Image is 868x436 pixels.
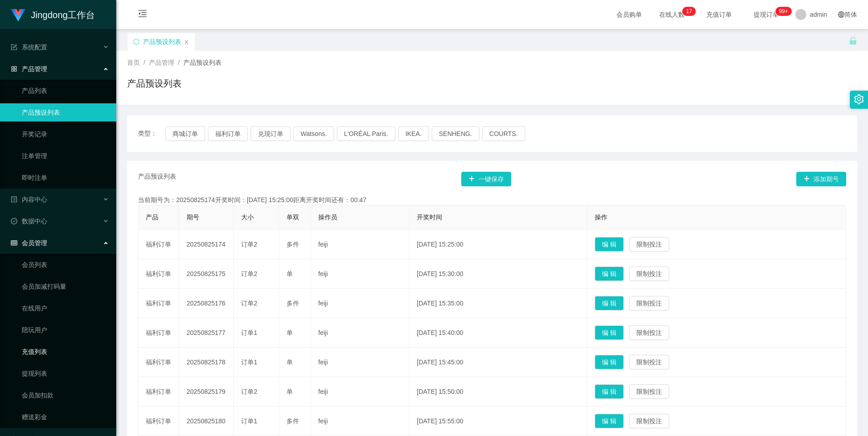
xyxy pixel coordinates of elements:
button: 编 辑 [595,384,624,399]
td: 20250825179 [179,377,234,407]
span: 充值订单 [702,11,736,18]
td: [DATE] 15:35:00 [409,289,587,318]
i: 图标: appstore-o [11,66,17,72]
span: 单 [286,329,293,336]
span: 订单2 [241,241,257,248]
i: 图标: setting [854,94,864,104]
td: feiji [311,348,409,377]
sup: 17 [682,7,695,16]
span: 系统配置 [11,44,47,51]
span: 产品 [146,213,158,221]
a: Jingdong工作台 [11,11,95,18]
span: 单 [286,388,293,395]
div: 产品预设列表 [143,33,181,50]
td: feiji [311,377,409,407]
td: feiji [311,289,409,318]
a: 即时注单 [22,169,109,187]
button: SENHENG. [432,126,479,141]
span: 多件 [286,417,299,425]
button: 编 辑 [595,266,624,281]
td: 福利订单 [138,230,179,259]
button: 图标: plus添加期号 [796,172,846,186]
a: 提现列表 [22,364,109,383]
span: / [178,59,180,66]
span: 订单2 [241,300,257,307]
a: 产品预设列表 [22,103,109,121]
td: 20250825178 [179,348,234,377]
sup: 962 [775,7,792,16]
a: 注单管理 [22,147,109,165]
a: 在线用户 [22,299,109,317]
span: 订单2 [241,388,257,395]
td: feiji [311,318,409,348]
i: 图标: sync [133,39,139,45]
button: 福利订单 [208,126,248,141]
button: IKEA. [398,126,429,141]
span: 产品管理 [149,59,174,66]
span: 多件 [286,300,299,307]
i: 图标: check-circle-o [11,218,17,224]
td: 20250825180 [179,407,234,436]
td: 20250825177 [179,318,234,348]
h1: 产品预设列表 [127,77,182,90]
span: 操作 [595,213,607,221]
a: 会员加减打码量 [22,277,109,296]
button: 限制投注 [629,414,669,428]
a: 会员列表 [22,256,109,274]
button: 编 辑 [595,237,624,252]
a: 陪玩用户 [22,321,109,339]
button: 限制投注 [629,355,669,369]
span: 产品预设列表 [183,59,222,66]
span: 内容中心 [11,196,47,203]
td: 20250825176 [179,289,234,318]
span: 类型： [138,126,165,141]
button: 编 辑 [595,325,624,340]
i: 图标: close [184,39,189,45]
a: 开奖记录 [22,125,109,143]
button: 限制投注 [629,384,669,399]
td: 20250825175 [179,259,234,289]
button: 商城订单 [165,126,205,141]
span: 期号 [187,213,199,221]
a: 充值列表 [22,343,109,361]
button: 编 辑 [595,414,624,428]
td: 福利订单 [138,348,179,377]
span: 产品管理 [11,65,47,73]
button: Watsons. [293,126,334,141]
button: L'ORÉAL Paris. [337,126,395,141]
td: feiji [311,407,409,436]
i: 图标: global [838,11,844,18]
td: 福利订单 [138,318,179,348]
a: 赠送彩金 [22,408,109,426]
td: feiji [311,230,409,259]
span: 数据中心 [11,218,47,225]
td: 福利订单 [138,377,179,407]
span: 订单2 [241,270,257,277]
span: 单 [286,358,293,366]
span: 订单1 [241,329,257,336]
span: 订单1 [241,417,257,425]
button: 编 辑 [595,296,624,310]
span: 在线人数 [655,11,689,18]
button: 限制投注 [629,237,669,252]
a: 会员加扣款 [22,386,109,404]
td: [DATE] 15:50:00 [409,377,587,407]
td: [DATE] 15:45:00 [409,348,587,377]
td: [DATE] 15:30:00 [409,259,587,289]
td: [DATE] 15:40:00 [409,318,587,348]
button: 限制投注 [629,266,669,281]
span: 提现订单 [749,11,784,18]
i: 图标: unlock [849,37,857,45]
img: logo.9652507e.png [11,9,25,22]
span: / [143,59,145,66]
button: 限制投注 [629,325,669,340]
span: 订单1 [241,358,257,366]
span: 单双 [286,213,299,221]
p: 1 [686,7,689,16]
span: 首页 [127,59,140,66]
span: 产品预设列表 [138,172,176,186]
button: 兑现订单 [251,126,291,141]
td: [DATE] 15:25:00 [409,230,587,259]
h1: Jingdong工作台 [31,0,95,29]
button: 编 辑 [595,355,624,369]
